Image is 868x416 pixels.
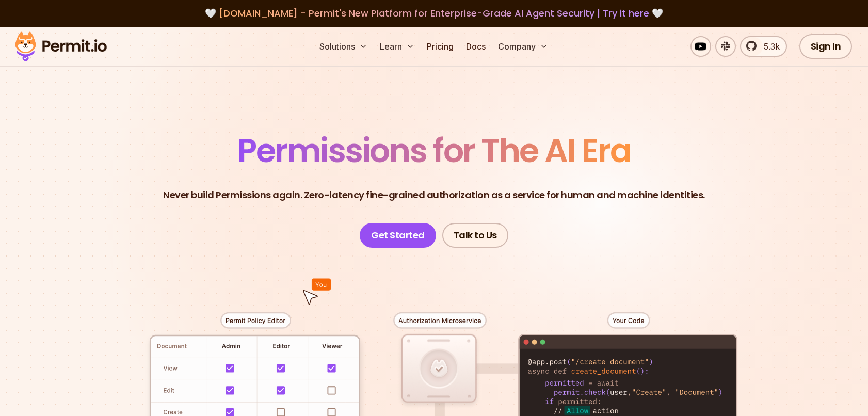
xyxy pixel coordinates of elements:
a: 5.3k [740,36,787,57]
span: 5.3k [758,40,780,53]
span: Permissions for The AI Era [237,127,631,173]
div: 🤍 🤍 [25,6,843,21]
a: Pricing [423,36,458,57]
button: Learn [376,36,419,57]
a: Sign In [799,34,853,59]
a: Talk to Us [442,223,508,248]
button: Company [494,36,552,57]
a: Docs [462,36,490,57]
button: Solutions [315,36,372,57]
img: Permit logo [10,29,111,64]
span: [DOMAIN_NAME] - Permit's New Platform for Enterprise-Grade AI Agent Security | [219,7,649,20]
a: Get Started [360,223,436,248]
a: Try it here [603,7,649,20]
p: Never build Permissions again. Zero-latency fine-grained authorization as a service for human and... [163,188,705,202]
